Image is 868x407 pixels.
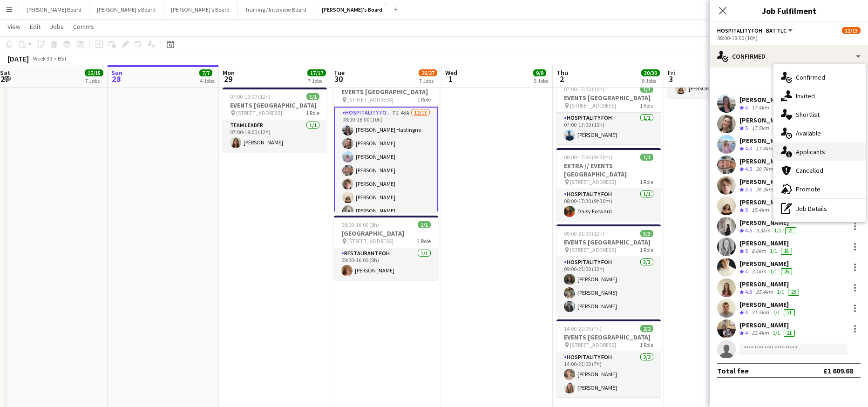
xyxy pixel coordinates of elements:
[640,154,653,161] span: 1/1
[739,136,801,145] div: [PERSON_NAME]
[796,92,815,100] span: Invited
[754,165,775,173] div: 20.7km
[570,341,616,348] span: [STREET_ADDRESS]
[417,237,431,244] span: 1 Role
[564,325,602,332] span: 14:00-21:00 (7h)
[26,20,44,33] a: Edit
[306,109,319,116] span: 1 Role
[745,329,748,336] span: 4
[640,325,653,332] span: 2/2
[7,22,20,31] span: View
[570,246,616,253] span: [STREET_ADDRESS]
[564,86,604,93] span: 07:00-17:00 (10h)
[745,124,748,131] span: 5
[58,55,67,62] div: BST
[796,148,825,156] span: Applicants
[556,68,568,77] span: Thu
[19,0,89,19] button: [PERSON_NAME] Board
[750,124,771,132] div: 17.5km
[774,227,781,234] app-skills-label: 1/1
[745,186,752,193] span: 3.5
[223,88,327,152] app-job-card: 07:00-19:00 (12h)1/1EVENTS [GEOGRAPHIC_DATA] [STREET_ADDRESS]1 RoleTEAM LEADER1/107:00-19:00 (12h...
[4,20,24,33] a: View
[30,22,41,31] span: Edit
[739,177,801,186] div: [PERSON_NAME]
[785,227,796,234] div: 21
[556,224,661,316] div: 09:00-21:00 (12h)3/3EVENTS [GEOGRAPHIC_DATA] [STREET_ADDRESS]1 RoleHospitality FOH3/309:00-21:00 ...
[556,162,661,178] h3: EXTRA // EVENTS [GEOGRAPHIC_DATA]
[445,68,457,77] span: Wed
[533,69,546,76] span: 9/9
[223,120,327,152] app-card-role: TEAM LEADER1/107:00-19:00 (12h)[PERSON_NAME]
[110,74,122,84] span: 28
[710,5,868,17] h3: Job Fulfilment
[555,74,568,84] span: 2
[842,27,861,34] span: 12/13
[754,288,775,296] div: 25.4km
[666,74,675,84] span: 3
[717,27,787,34] span: Hospitality FOH - BAT TLC
[777,288,784,295] app-skills-label: 1/1
[556,80,661,144] app-job-card: 07:00-17:00 (10h)1/1EVENTS [GEOGRAPHIC_DATA] [STREET_ADDRESS]1 RoleHospitality FOH1/107:00-17:00 ...
[556,319,661,397] div: 14:00-21:00 (7h)2/2EVENTS [GEOGRAPHIC_DATA] [STREET_ADDRESS]1 RoleHospitality FOH2/214:00-21:00 (...
[781,248,792,255] div: 18
[50,22,64,31] span: Jobs
[556,94,661,102] h3: EVENTS [GEOGRAPHIC_DATA]
[334,74,438,212] app-job-card: 08:00-18:00 (10h)12/13EVENTS [GEOGRAPHIC_DATA] [STREET_ADDRESS]1 RoleHospitality FOH - BAT TLC7I4...
[308,77,325,84] div: 7 Jobs
[237,0,314,19] button: Training / Interview Board
[640,102,653,109] span: 1 Role
[69,20,98,33] a: Comms
[556,333,661,341] h3: EVENTS [GEOGRAPHIC_DATA]
[642,77,659,84] div: 9 Jobs
[73,22,94,31] span: Comms
[570,178,616,185] span: [STREET_ADDRESS]
[334,216,438,280] app-job-card: 08:00-16:00 (8h)1/1[GEOGRAPHIC_DATA] [STREET_ADDRESS]1 RoleRestaurant FOH1/108:00-16:00 (8h)[PERS...
[334,229,438,237] h3: [GEOGRAPHIC_DATA]
[221,74,235,84] span: 29
[417,96,431,103] span: 1 Role
[556,257,661,316] app-card-role: Hospitality FOH3/309:00-21:00 (12h)[PERSON_NAME][PERSON_NAME][PERSON_NAME]
[111,68,122,77] span: Sun
[796,110,820,119] span: Shortlist
[640,246,653,253] span: 1 Role
[796,185,821,193] span: Promote
[564,230,604,237] span: 09:00-21:00 (12h)
[419,77,437,84] div: 7 Jobs
[750,247,768,255] div: 8.6km
[739,300,797,309] div: [PERSON_NAME]
[640,86,653,93] span: 1/1
[739,95,821,104] div: [PERSON_NAME] Hablingne
[784,330,795,337] div: 21
[556,238,661,246] h3: EVENTS [GEOGRAPHIC_DATA]
[85,69,103,76] span: 15/15
[717,34,861,41] div: 08:00-18:00 (10h)
[46,20,68,33] a: Jobs
[419,69,437,76] span: 26/27
[199,69,212,76] span: 7/7
[640,178,653,185] span: 1 Role
[739,321,797,329] div: [PERSON_NAME]
[641,69,660,76] span: 30/30
[556,148,661,221] app-job-card: 08:00-17:30 (9h30m)1/1EXTRA // EVENTS [GEOGRAPHIC_DATA] [STREET_ADDRESS]1 RoleHospitality FOH1/10...
[750,206,771,214] div: 15.4km
[556,113,661,144] app-card-role: Hospitality FOH1/107:00-17:00 (10h)[PERSON_NAME]
[332,74,345,84] span: 30
[640,341,653,348] span: 1 Role
[773,104,780,111] app-skills-label: 1/1
[739,239,794,247] div: [PERSON_NAME]
[781,268,792,275] div: 26
[745,104,748,111] span: 4
[773,199,866,218] div: Job Details
[770,247,777,254] app-skills-label: 1/1
[89,0,163,19] button: [PERSON_NAME]'s Board
[334,107,438,302] app-card-role: Hospitality FOH - BAT TLC7I45A12/1308:00-18:00 (10h)[PERSON_NAME] Hablingne[PERSON_NAME][PERSON_N...
[823,366,853,375] div: £1 609.68
[739,157,801,165] div: [PERSON_NAME]
[7,54,29,63] div: [DATE]
[745,145,752,152] span: 4.3
[334,88,438,96] h3: EVENTS [GEOGRAPHIC_DATA]
[745,206,748,213] span: 5
[773,329,780,336] app-skills-label: 1/1
[556,189,661,221] app-card-role: Hospitality FOH1/108:00-17:30 (9h30m)Daisy Forward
